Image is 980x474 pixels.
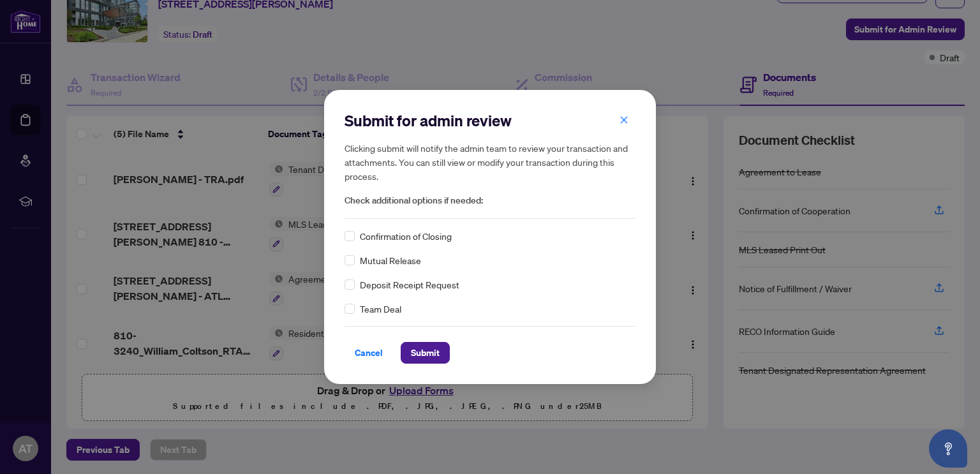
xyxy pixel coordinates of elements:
span: Submit [411,343,440,363]
span: Cancel [355,343,383,363]
h5: Clicking submit will notify the admin team to review your transaction and attachments. You can st... [345,141,635,183]
span: Check additional options if needed: [345,193,635,208]
span: Deposit Receipt Request [360,278,459,292]
button: Submit [401,342,450,364]
span: Confirmation of Closing [360,229,452,243]
span: Mutual Release [360,253,421,267]
button: Open asap [929,429,967,468]
span: close [620,115,628,124]
button: Cancel [345,342,393,364]
h2: Submit for admin review [345,110,635,131]
span: Team Deal [360,302,401,316]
